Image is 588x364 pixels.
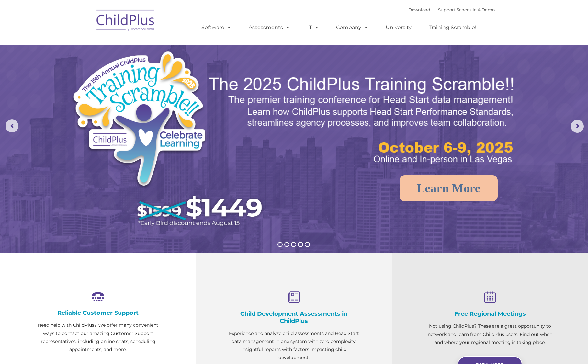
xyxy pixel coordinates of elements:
[32,321,164,354] p: Need help with ChildPlus? We offer many convenient ways to contact our amazing Customer Support r...
[379,21,418,34] a: University
[32,309,164,316] h4: Reliable Customer Support
[457,7,495,12] a: Schedule A Demo
[301,21,325,34] a: IT
[424,310,556,317] h4: Free Regional Meetings
[422,21,484,34] a: Training Scramble!!
[400,175,498,201] a: Learn More
[228,310,359,324] h4: Child Development Assessments in ChildPlus
[228,329,359,362] p: Experience and analyze child assessments and Head Start data management in one system with zero c...
[93,5,158,38] img: ChildPlus by Procare Solutions
[408,7,495,12] font: |
[195,21,238,34] a: Software
[330,21,375,34] a: Company
[242,21,297,34] a: Assessments
[438,7,455,12] a: Support
[408,7,430,12] a: Download
[424,322,556,347] p: Not using ChildPlus? These are a great opportunity to network and learn from ChildPlus users. Fin...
